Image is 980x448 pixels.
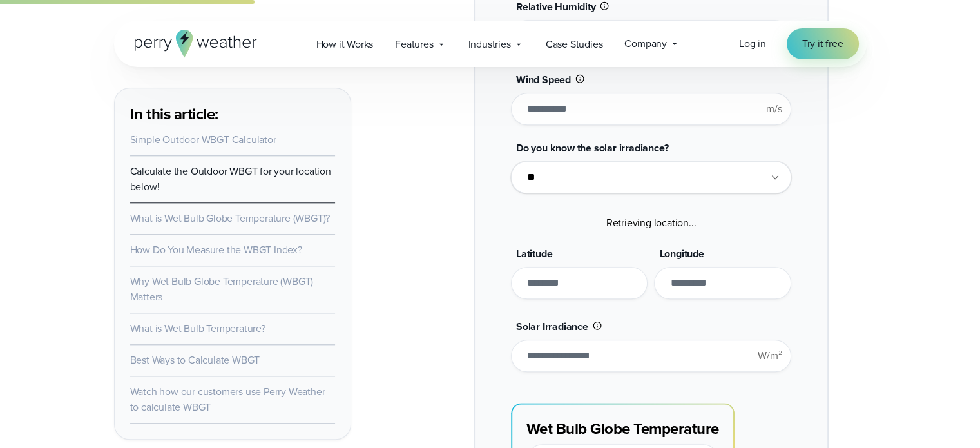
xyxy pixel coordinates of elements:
[802,36,843,52] span: Try it free
[787,28,859,59] a: Try it free
[516,319,588,334] span: Solar Irradiance
[130,353,260,367] a: Best Ways to Calculate WBGT
[535,31,614,57] a: Case Studies
[395,37,433,52] span: Features
[130,211,331,226] a: What is Wet Bulb Globe Temperature (WBGT)?
[516,72,571,87] span: Wind Speed
[130,384,325,414] a: Watch how our customers use Perry Weather to calculate WBGT
[468,37,511,52] span: Industries
[316,37,374,52] span: How it Works
[739,36,766,51] span: Log in
[130,104,335,124] h3: In this article:
[130,242,302,257] a: How Do You Measure the WBGT Index?
[516,246,552,261] span: Latitude
[624,36,667,52] span: Company
[130,132,276,147] a: Simple Outdoor WBGT Calculator
[546,37,603,52] span: Case Studies
[606,215,697,230] span: Retrieving location...
[130,164,331,194] a: Calculate the Outdoor WBGT for your location below!
[739,36,766,52] a: Log in
[659,246,704,261] span: Longitude
[130,274,314,304] a: Why Wet Bulb Globe Temperature (WBGT) Matters
[130,321,265,336] a: What is Wet Bulb Temperature?
[516,141,668,155] span: Do you know the solar irradiance?
[305,31,385,57] a: How it Works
